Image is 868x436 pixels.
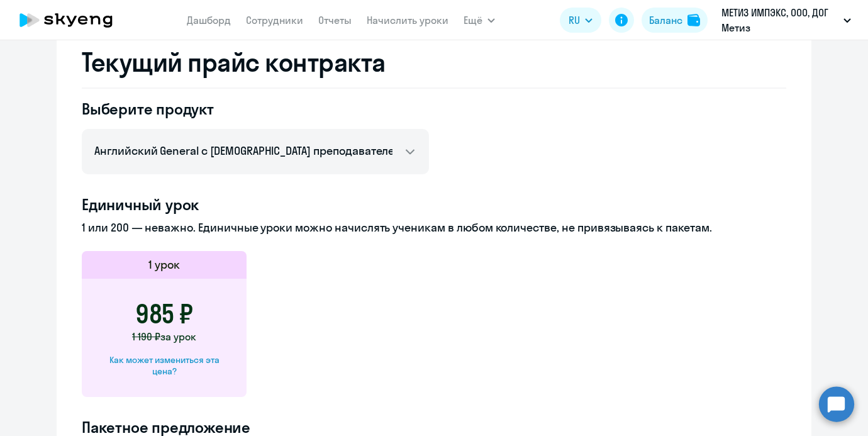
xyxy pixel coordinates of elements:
div: Баланс [649,13,682,28]
span: за урок [160,330,196,343]
h3: 985 ₽ [135,299,193,329]
span: 1 190 ₽ [132,330,160,343]
h4: Единичный урок [82,194,786,215]
p: 1 или 200 — неважно. Единичные уроки можно начислять ученикам в любом количестве, не привязываясь... [82,220,786,236]
a: Начислить уроки [367,14,448,26]
span: Ещё [464,13,482,28]
span: RU [569,13,580,28]
p: МЕТИЗ ИМПЭКС, ООО, ДОГ Метиз [721,5,838,35]
button: МЕТИЗ ИМПЭКС, ООО, ДОГ Метиз [715,5,857,35]
button: RU [560,8,601,33]
a: Сотрудники [246,14,303,26]
div: Как может измениться эта цена? [102,354,226,377]
button: Ещё [464,8,495,33]
h4: Выберите продукт [82,99,429,119]
h2: Текущий прайс контракта [82,47,786,77]
h5: 1 урок [148,257,180,273]
a: Дашборд [187,14,231,26]
button: Балансbalance [642,8,708,33]
img: balance [687,14,700,26]
a: Отчеты [318,14,352,26]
